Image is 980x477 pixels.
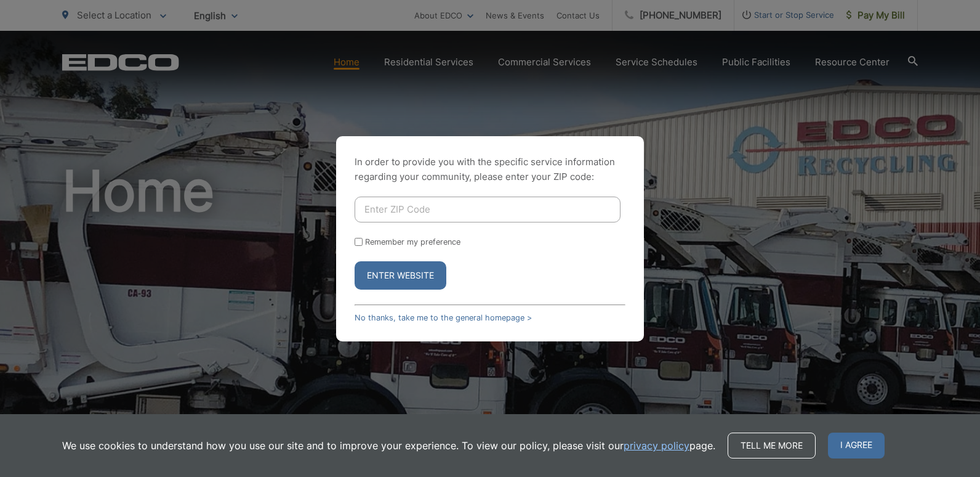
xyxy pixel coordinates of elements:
p: In order to provide you with the specific service information regarding your community, please en... [355,155,625,184]
input: Enter ZIP Code [355,197,621,222]
p: We use cookies to understand how you use our site and to improve your experience. To view our pol... [62,438,715,453]
span: I agree [828,433,885,459]
a: No thanks, take me to the general homepage > [355,313,532,322]
a: privacy policy [624,438,689,453]
a: Tell me more [728,433,816,459]
label: Remember my preference [365,237,460,247]
button: Enter Website [355,261,446,290]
